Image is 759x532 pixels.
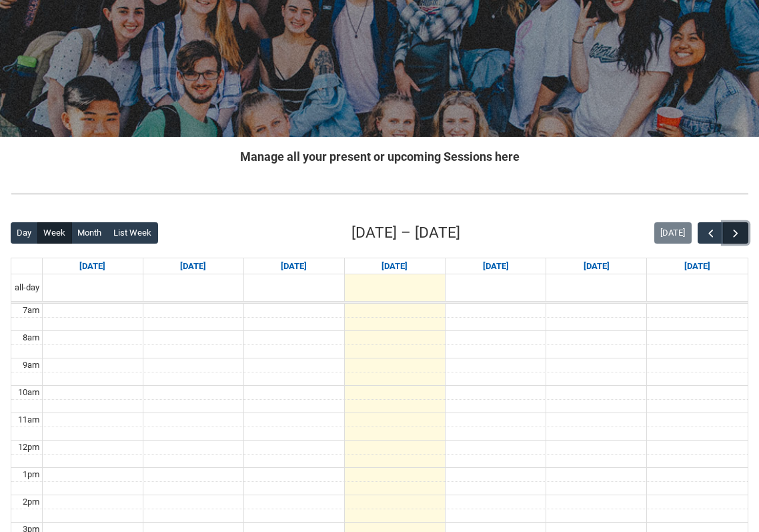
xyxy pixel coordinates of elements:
div: 8am [20,331,42,344]
a: Go to September 13, 2025 [682,258,713,274]
button: [DATE] [654,222,692,244]
a: Go to September 7, 2025 [77,258,108,274]
div: 10am [15,386,42,399]
div: 2pm [20,495,42,509]
button: Previous Week [698,222,723,244]
button: List Week [107,222,158,244]
span: all-day [12,281,42,294]
button: Week [37,222,72,244]
div: 12pm [15,441,42,454]
div: 1pm [20,468,42,481]
div: 7am [20,304,42,317]
img: REDU_GREY_LINE [11,188,748,200]
a: Go to September 11, 2025 [480,258,512,274]
a: Go to September 10, 2025 [379,258,410,274]
h2: Manage all your present or upcoming Sessions here [11,148,748,166]
h2: [DATE] – [DATE] [351,222,460,244]
button: Day [11,222,38,244]
a: Go to September 9, 2025 [278,258,309,274]
div: 9am [20,358,42,372]
button: Next Week [723,222,748,244]
div: 11am [15,413,42,427]
a: Go to September 12, 2025 [581,258,612,274]
a: Go to September 8, 2025 [177,258,209,274]
button: Month [71,222,108,244]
